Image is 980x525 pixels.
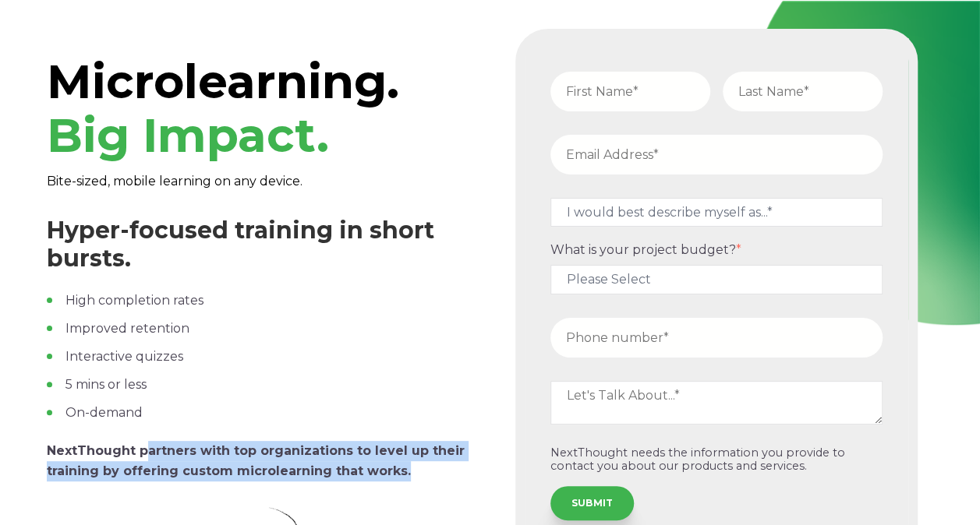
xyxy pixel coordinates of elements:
[65,405,143,420] span: On-demand
[47,217,480,273] h3: Hyper-focused training in short bursts.
[550,135,883,174] input: Email Address*
[47,53,399,164] span: Microlearning.
[723,72,883,111] input: Last Name*
[65,377,147,392] span: 5 mins or less
[47,107,329,164] span: Big Impact.
[550,486,635,520] input: SUBMIT
[550,242,736,257] span: What is your project budget?
[550,446,883,474] p: NextThought needs the information you provide to contact you about our products and services.
[47,441,480,481] p: NextThought partners with top organizations to level up their training by offering custom microle...
[65,293,203,308] span: High completion rates
[65,321,189,336] span: Improved retention
[550,318,883,358] input: Phone number*
[65,349,183,364] span: Interactive quizzes
[47,174,302,189] span: Bite-sized, mobile learning on any device.
[550,72,710,111] input: First Name*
